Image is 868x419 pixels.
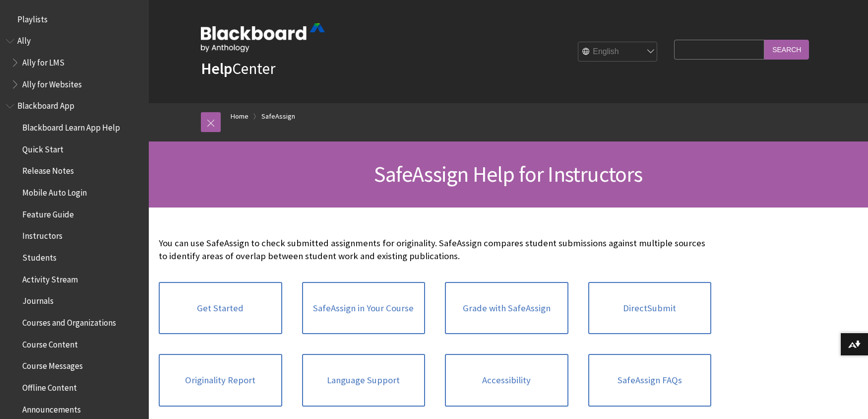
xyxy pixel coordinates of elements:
input: Search [764,40,809,59]
span: Offline Content [22,379,77,393]
span: Students [22,249,57,263]
span: Activity Stream [22,271,78,284]
select: Site Language Selector [578,42,658,62]
span: Instructors [22,228,62,241]
span: Release Notes [22,163,74,176]
span: Feature Guide [22,206,74,219]
span: Ally [17,33,31,46]
span: Courses and Organizations [22,314,116,328]
span: SafeAssign Help for Instructors [374,160,642,188]
strong: Help [201,59,232,78]
span: Course Messages [22,358,83,371]
a: DirectSubmit [588,282,712,335]
p: You can use SafeAssign to check submitted assignments for originality. SafeAssign compares studen... [159,237,711,263]
a: Accessibility [445,354,568,407]
a: SafeAssign in Your Course [302,282,426,335]
span: Mobile Auto Login [22,184,87,198]
span: Course Content [22,336,78,349]
span: Announcements [22,401,81,415]
img: Blackboard by Anthology [201,23,325,52]
nav: Book outline for Playlists [6,11,143,28]
a: Language Support [302,354,426,407]
span: Journals [22,293,54,306]
span: Ally for Websites [22,76,82,89]
a: Originality Report [159,354,282,407]
a: HelpCenter [201,59,275,78]
span: Blackboard Learn App Help [22,119,120,133]
a: SafeAssign FAQs [588,354,712,407]
span: Blackboard App [17,98,74,111]
span: Ally for LMS [22,54,64,68]
a: Get Started [159,282,282,335]
a: SafeAssign [261,110,295,123]
a: Home [231,110,248,123]
span: Playlists [17,11,48,24]
a: Grade with SafeAssign [445,282,568,335]
span: Quick Start [22,141,63,154]
nav: Book outline for Anthology Ally Help [6,33,143,93]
